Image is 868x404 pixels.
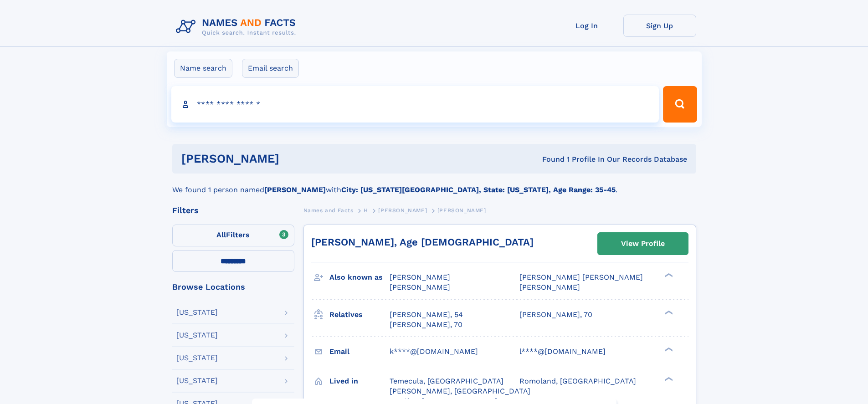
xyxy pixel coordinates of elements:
[550,15,623,37] a: Log In
[242,59,299,78] label: Email search
[216,230,226,239] span: All
[598,233,688,255] a: View Profile
[663,272,673,278] div: ❯
[172,283,294,291] div: Browse Locations
[519,310,592,320] a: [PERSON_NAME], 70
[172,225,294,246] label: Filters
[172,206,294,215] div: Filters
[303,205,354,216] a: Names and Facts
[172,174,696,195] div: We found 1 person named with .
[390,310,463,320] a: [PERSON_NAME], 54
[264,185,326,194] b: [PERSON_NAME]
[181,153,411,164] h1: [PERSON_NAME]
[176,309,218,316] div: [US_STATE]
[663,309,673,315] div: ❯
[329,373,390,389] h3: Lived in
[663,376,673,382] div: ❯
[174,59,232,78] label: Name search
[663,346,673,352] div: ❯
[390,283,450,291] span: [PERSON_NAME]
[378,205,427,216] a: [PERSON_NAME]
[176,354,218,362] div: [US_STATE]
[519,377,636,385] span: Romoland, [GEOGRAPHIC_DATA]
[311,236,534,248] a: [PERSON_NAME], Age [DEMOGRAPHIC_DATA]
[341,185,616,194] b: City: [US_STATE][GEOGRAPHIC_DATA], State: [US_STATE], Age Range: 35-45
[519,273,643,281] span: [PERSON_NAME] [PERSON_NAME]
[176,332,218,339] div: [US_STATE]
[329,307,390,322] h3: Relatives
[411,154,687,164] div: Found 1 Profile In Our Records Database
[378,207,427,214] span: [PERSON_NAME]
[623,15,696,37] a: Sign Up
[329,270,390,285] h3: Also known as
[176,377,218,384] div: [US_STATE]
[364,205,368,216] a: H
[663,86,697,123] button: Search Button
[390,377,503,385] span: Temecula, [GEOGRAPHIC_DATA]
[390,320,462,330] a: [PERSON_NAME], 70
[172,15,303,39] img: Logo Names and Facts
[390,387,530,395] span: [PERSON_NAME], [GEOGRAPHIC_DATA]
[437,207,486,214] span: [PERSON_NAME]
[621,233,665,254] div: View Profile
[390,273,450,281] span: [PERSON_NAME]
[329,344,390,359] h3: Email
[519,283,580,291] span: [PERSON_NAME]
[171,86,659,123] input: search input
[364,207,368,214] span: H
